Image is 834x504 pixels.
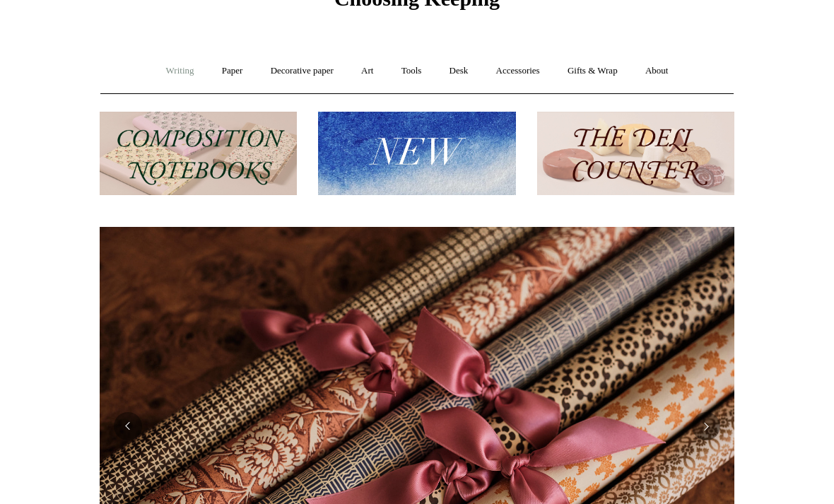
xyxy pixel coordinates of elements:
[258,52,346,90] a: Decorative paper
[153,52,207,90] a: Writing
[209,52,256,90] a: Paper
[100,112,297,196] img: 202302 Composition ledgers.jpg__PID:69722ee6-fa44-49dd-a067-31375e5d54ec
[633,52,681,90] a: About
[389,52,435,90] a: Tools
[348,52,386,90] a: Art
[555,52,630,90] a: Gifts & Wrap
[114,412,142,440] button: Previous
[437,52,481,90] a: Desk
[483,52,553,90] a: Accessories
[318,112,515,196] img: New.jpg__PID:f73bdf93-380a-4a35-bcfe-7823039498e1
[692,412,720,440] button: Next
[537,112,734,196] img: The Deli Counter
